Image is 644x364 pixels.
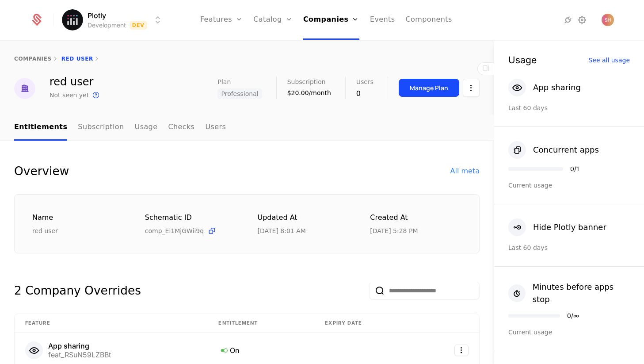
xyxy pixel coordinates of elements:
[258,212,349,223] div: Updated at
[208,314,314,333] th: Entitlement
[50,77,101,87] div: red user
[48,342,111,349] div: App sharing
[88,21,126,30] div: Development
[508,55,537,65] div: Usage
[15,314,208,333] th: Feature
[563,15,573,25] a: Integrations
[217,79,231,85] span: Plan
[130,21,148,30] span: Dev
[577,15,587,25] a: Settings
[62,9,83,31] img: Plotly
[78,115,124,141] a: Subscription
[533,281,630,306] div: Minutes before apps stop
[533,144,599,156] div: Concurrent apps
[508,103,630,112] div: Last 60 days
[508,141,599,159] button: Concurrent apps
[258,226,306,235] div: 8/14/25, 8:01 AM
[14,56,52,62] a: companies
[602,14,614,26] button: Open user button
[410,84,448,92] div: Manage Plan
[168,115,194,141] a: Checks
[450,166,480,176] div: All meta
[14,115,480,141] nav: Main
[14,115,67,141] a: Entitlements
[14,162,69,180] div: Overview
[508,281,630,306] button: Minutes before apps stop
[145,212,236,223] div: Schematic ID
[218,345,304,356] div: On
[570,166,579,172] div: 0 / 1
[463,79,480,97] button: Select action
[533,221,606,234] div: Hide Plotly banner
[88,10,106,21] span: Plotly
[508,328,630,337] div: Current usage
[454,345,469,356] button: Select action
[508,181,630,190] div: Current usage
[14,282,141,299] div: 2 Company Overrides
[287,88,331,97] div: $20.00/month
[508,79,581,96] button: App sharing
[370,226,418,235] div: 7/18/25, 5:28 PM
[287,79,326,85] span: Subscription
[14,78,35,99] img: red user
[217,88,262,99] span: Professional
[508,218,606,236] button: Hide Plotly banner
[508,243,630,252] div: Last 60 days
[32,226,124,235] div: red user
[356,88,373,99] div: 0
[567,313,579,319] div: 0 / ∞
[205,115,226,141] a: Users
[314,314,417,333] th: Expiry date
[14,115,226,141] ul: Choose Sub Page
[50,91,89,100] div: Not seen yet
[588,57,630,63] div: See all usage
[65,10,164,30] button: Select environment
[533,81,581,94] div: App sharing
[399,79,459,97] button: Manage Plan
[32,212,124,223] div: Name
[370,212,461,223] div: Created at
[135,115,158,141] a: Usage
[48,351,111,358] div: feat_RSuN59LZBBt
[356,79,373,85] span: Users
[602,14,614,26] img: S H
[145,226,204,235] span: comp_Ei1MjGWii9q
